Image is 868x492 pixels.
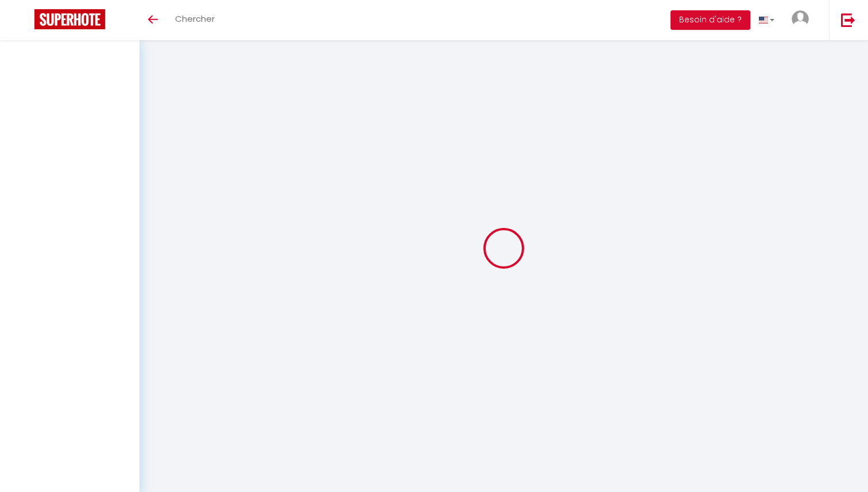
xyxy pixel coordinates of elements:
img: ... [792,10,809,28]
span: Chercher [175,13,215,25]
button: Besoin d'aide ? [671,10,750,30]
img: Super Booking [34,9,105,29]
button: Ouvrir le widget de chat LiveChat [9,5,44,39]
img: logout [841,13,855,27]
